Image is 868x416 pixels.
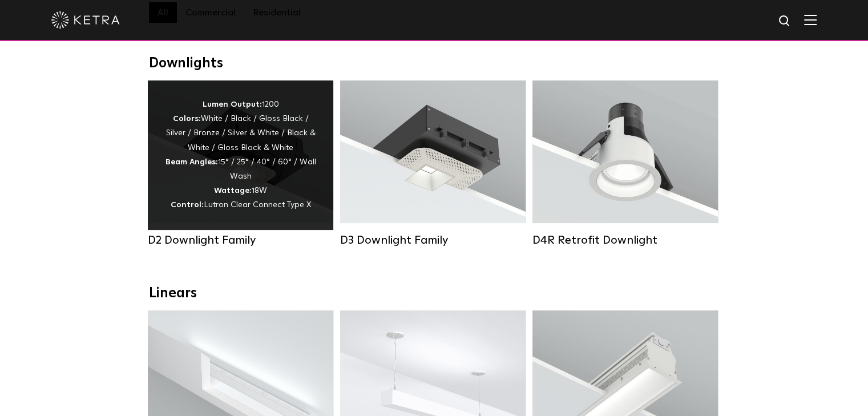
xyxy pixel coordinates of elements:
[165,158,218,166] strong: Beam Angles:
[203,100,262,108] strong: Lumen Output:
[148,80,333,247] a: D2 Downlight Family Lumen Output:1200Colors:White / Black / Gloss Black / Silver / Bronze / Silve...
[149,285,720,302] div: Linears
[51,11,120,29] img: ketra-logo-2019-white
[165,98,316,213] div: 1200 White / Black / Gloss Black / Silver / Bronze / Silver & White / Black & White / Gloss Black...
[214,187,252,195] strong: Wattage:
[778,14,792,29] img: search icon
[204,201,311,209] span: Lutron Clear Connect Type X
[804,14,817,25] img: Hamburger%20Nav.svg
[171,201,204,209] strong: Control:
[173,115,201,123] strong: Colors:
